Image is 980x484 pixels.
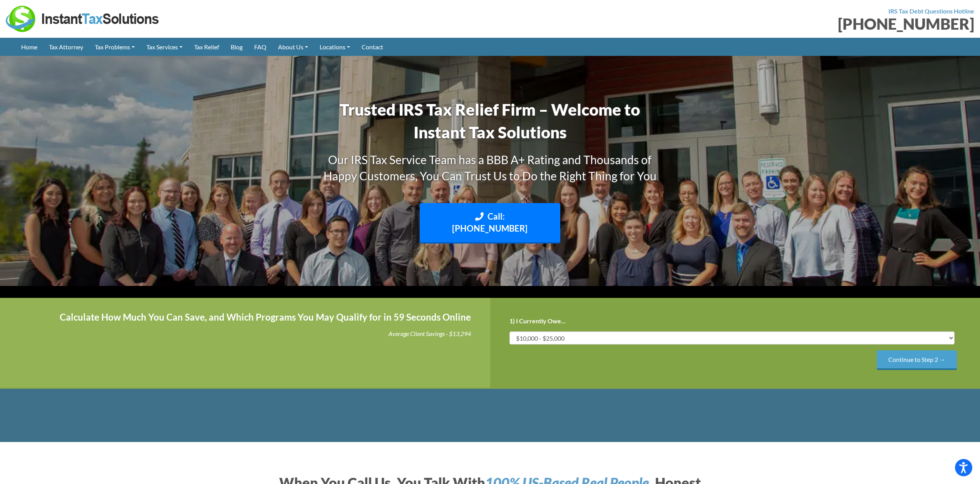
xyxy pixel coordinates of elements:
label: 1) I Currently Owe... [509,317,566,325]
a: Tax Problems [89,38,141,56]
strong: IRS Tax Debt Questions Hotline [888,7,974,15]
div: [PHONE_NUMBER] [496,16,975,32]
a: Home [15,38,43,56]
a: Instant Tax Solutions Logo [6,14,160,22]
i: Average Client Savings - $13,294 [389,330,471,337]
input: Continue to Step 2 → [877,350,957,370]
a: Tax Services [141,38,188,56]
a: Tax Attorney [43,38,89,56]
a: Locations [314,38,356,56]
h1: Trusted IRS Tax Relief Firm – Welcome to Instant Tax Solutions [313,98,667,144]
img: Wall Street Select [570,400,640,430]
h4: Calculate How Much You Can Save, and Which Programs You May Qualify for in 59 Seconds Online [19,309,471,325]
img: CBS [419,400,479,430]
a: About Us [272,38,314,56]
a: Tax Relief [188,38,225,56]
a: Contact [356,38,389,56]
a: Blog [225,38,248,56]
img: Instant Tax Solutions Logo [6,6,160,32]
h3: Our IRS Tax Service Team has a BBB A+ Rating and Thousands of Happy Customers, You Can Trust Us t... [313,151,667,184]
a: FAQ [248,38,272,56]
img: ASK [380,400,411,430]
a: Call: [PHONE_NUMBER] [420,203,561,244]
img: ABC [341,400,372,430]
img: NBC [533,400,562,430]
img: FOX [487,400,525,430]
